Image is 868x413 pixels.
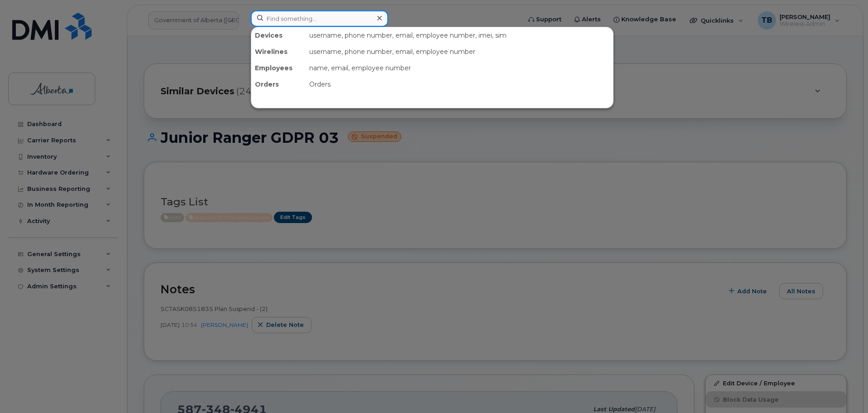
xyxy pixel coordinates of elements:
div: Wirelines [251,44,306,60]
div: Devices [251,27,306,44]
div: Orders [251,76,306,92]
div: name, email, employee number [306,60,613,76]
div: username, phone number, email, employee number [306,44,613,60]
div: Employees [251,60,306,76]
div: username, phone number, email, employee number, imei, sim [306,27,613,44]
div: Orders [306,76,613,92]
